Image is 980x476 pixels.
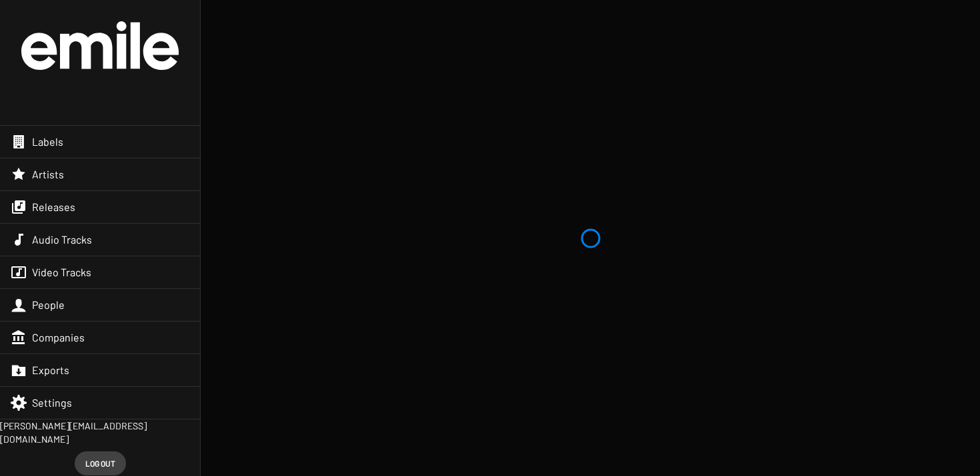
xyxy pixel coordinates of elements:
[32,331,85,344] span: Companies
[32,266,91,279] span: Video Tracks
[32,396,72,409] span: Settings
[21,21,179,70] img: grand-official-logo.svg
[32,168,64,181] span: Artists
[32,363,69,377] span: Exports
[32,233,92,246] span: Audio Tracks
[32,200,75,214] span: Releases
[75,451,126,475] button: Log out
[32,298,65,312] span: People
[85,451,115,475] span: Log out
[32,135,63,148] span: Labels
